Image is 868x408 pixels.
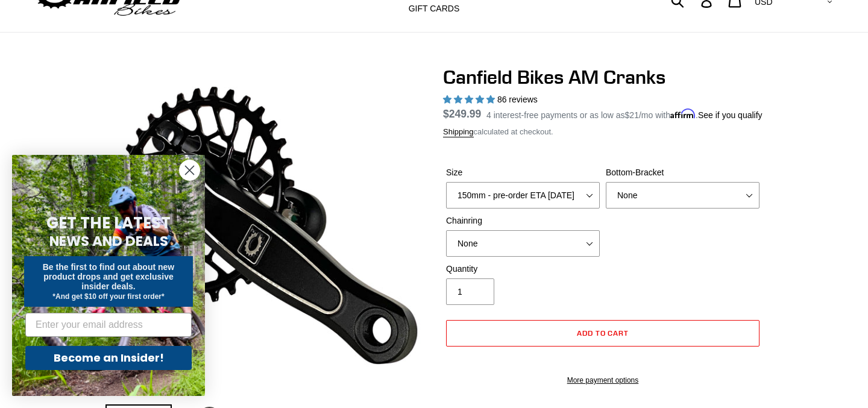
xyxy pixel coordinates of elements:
button: Become an Insider! [25,346,192,370]
label: Quantity [446,263,600,275]
p: 4 interest-free payments or as low as /mo with . [486,106,763,122]
span: $249.99 [443,108,481,120]
span: GET THE LATEST [46,212,171,234]
span: Be the first to find out about new product drops and get exclusive insider deals. [43,262,175,291]
label: Size [446,166,600,179]
span: NEWS AND DEALS [49,231,168,251]
span: Add to cart [577,328,629,337]
span: *And get $10 off your first order* [52,292,164,301]
span: GIFT CARDS [409,4,460,14]
button: Close dialog [179,160,200,181]
div: calculated at checkout. [443,126,763,138]
span: 86 reviews [497,95,538,104]
a: Shipping [443,127,474,137]
h1: Canfield Bikes AM Cranks [443,66,763,89]
span: 4.97 stars [443,95,497,104]
label: Bottom-Bracket [606,166,759,179]
span: Affirm [670,108,696,119]
a: GIFT CARDS [403,1,466,17]
label: Chainring [446,215,600,227]
button: Add to cart [446,320,759,347]
a: More payment options [446,375,759,386]
input: Enter your email address [25,313,192,337]
a: See if you qualify - Learn more about Affirm Financing (opens in modal) [698,110,763,120]
span: $21 [625,110,639,120]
